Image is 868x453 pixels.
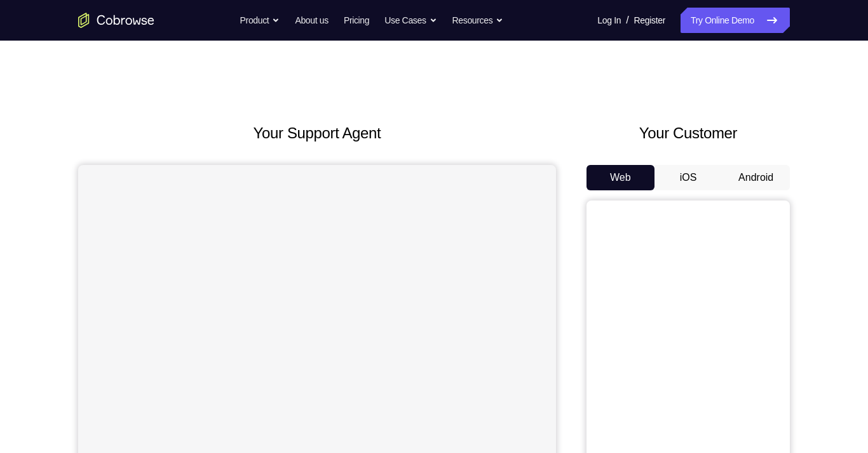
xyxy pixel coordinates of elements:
[654,165,722,190] button: iOS
[587,165,654,190] button: Web
[626,13,628,28] span: /
[344,8,369,33] a: Pricing
[384,8,437,33] button: Use Cases
[240,8,280,33] button: Product
[681,8,790,33] a: Try Online Demo
[452,8,504,33] button: Resources
[597,8,621,33] a: Log In
[295,8,328,33] a: About us
[722,165,790,190] button: Android
[78,122,556,145] h2: Your Support Agent
[78,13,154,28] a: Go to the home page
[634,8,665,33] a: Register
[587,122,790,145] h2: Your Customer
